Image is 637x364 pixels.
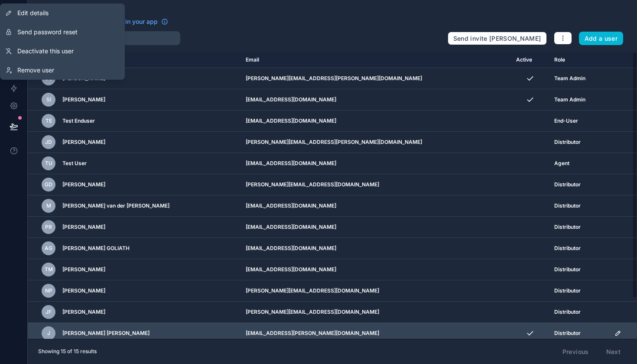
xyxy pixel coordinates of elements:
[17,9,49,17] span: Edit details
[45,266,53,273] span: TM
[45,287,52,294] span: NP
[62,266,105,273] span: [PERSON_NAME]
[45,160,52,167] span: TU
[554,287,581,294] span: Distributor
[62,117,95,124] span: Test Enduser
[579,32,624,45] button: Add a user
[240,259,511,280] td: [EMAIL_ADDRESS][DOMAIN_NAME]
[240,323,511,344] td: [EMAIL_ADDRESS][PERSON_NAME][DOMAIN_NAME]
[17,47,74,55] span: Deactivate this user
[45,117,52,124] span: TE
[240,280,511,302] td: [PERSON_NAME][EMAIL_ADDRESS][DOMAIN_NAME]
[554,160,569,167] span: Agent
[511,52,549,68] th: Active
[62,181,105,188] span: [PERSON_NAME]
[62,309,105,315] span: [PERSON_NAME]
[46,202,51,209] span: M
[554,266,581,273] span: Distributor
[45,309,52,315] span: JF
[554,224,581,231] span: Distributor
[554,309,581,315] span: Distributor
[17,28,78,36] span: Send password reset
[62,202,169,209] span: [PERSON_NAME] van der [PERSON_NAME]
[62,330,149,337] span: [PERSON_NAME] [PERSON_NAME]
[45,224,52,231] span: PR
[45,139,52,146] span: JD
[45,181,52,188] span: GD
[554,202,581,209] span: Distributor
[240,153,511,174] td: [EMAIL_ADDRESS][DOMAIN_NAME]
[554,117,578,124] span: End-User
[240,174,511,195] td: [PERSON_NAME][EMAIL_ADDRESS][DOMAIN_NAME]
[47,330,50,337] span: J
[240,110,511,132] td: [EMAIL_ADDRESS][DOMAIN_NAME]
[17,66,54,75] span: Remove user
[554,181,581,188] span: Distributor
[45,245,52,252] span: AG
[62,96,105,103] span: [PERSON_NAME]
[554,139,581,146] span: Distributor
[240,238,511,259] td: [EMAIL_ADDRESS][DOMAIN_NAME]
[62,139,105,146] span: [PERSON_NAME]
[46,96,51,103] span: SI
[240,68,511,89] td: [PERSON_NAME][EMAIL_ADDRESS][PERSON_NAME][DOMAIN_NAME]
[448,32,547,45] button: Send invite [PERSON_NAME]
[554,96,585,103] span: Team Admin
[62,287,105,294] span: [PERSON_NAME]
[240,217,511,238] td: [EMAIL_ADDRESS][DOMAIN_NAME]
[554,330,581,337] span: Distributor
[554,245,581,252] span: Distributor
[240,195,511,217] td: [EMAIL_ADDRESS][DOMAIN_NAME]
[62,245,130,252] span: [PERSON_NAME] GOLIATH
[240,132,511,153] td: [PERSON_NAME][EMAIL_ADDRESS][PERSON_NAME][DOMAIN_NAME]
[38,348,97,355] span: Showing 15 of 15 results
[62,224,105,231] span: [PERSON_NAME]
[554,75,585,82] span: Team Admin
[28,52,240,68] th: Name
[62,160,87,167] span: Test User
[28,52,637,339] div: scrollable content
[240,302,511,323] td: [PERSON_NAME][EMAIL_ADDRESS][DOMAIN_NAME]
[240,52,511,68] th: Email
[549,52,609,68] th: Role
[240,89,511,110] td: [EMAIL_ADDRESS][DOMAIN_NAME]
